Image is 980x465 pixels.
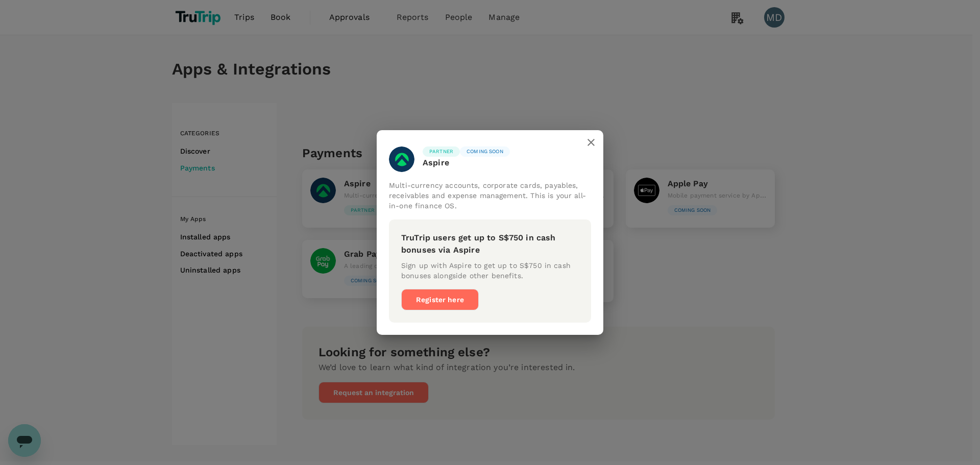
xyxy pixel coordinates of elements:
p: Multi-currency accounts, corporate cards, payables, receivables and expense management. This is y... [389,180,591,211]
span: COMING SOON [460,148,509,155]
p: Sign up with Aspire to get up to S$750 in cash bonuses alongside other benefits. [401,260,579,281]
button: close [579,130,603,155]
img: icon_64192577c23c7.png [389,146,414,172]
p: Aspire [423,157,510,169]
span: PARTNER [423,148,459,155]
a: Register here [401,289,479,310]
p: TruTrip users get up to S$750 in cash bonuses via Aspire [401,232,579,256]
